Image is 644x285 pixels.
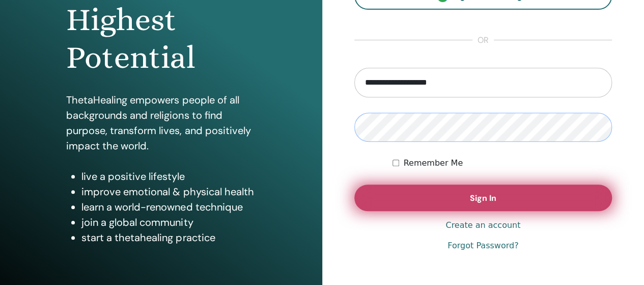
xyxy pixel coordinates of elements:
div: Keep me authenticated indefinitely or until I manually logout [393,157,612,169]
li: learn a world-renowned technique [81,199,256,215]
li: join a global community [81,215,256,230]
li: start a thetahealing practice [81,230,256,245]
p: ThetaHealing empowers people of all backgrounds and religions to find purpose, transform lives, a... [66,92,256,153]
li: live a positive lifestyle [81,169,256,184]
button: Sign In [354,185,612,211]
span: Sign In [470,193,496,203]
a: Create an account [445,219,520,231]
span: or [472,34,494,46]
a: Forgot Password? [447,240,518,252]
label: Remember Me [403,157,463,169]
li: improve emotional & physical health [81,184,256,199]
